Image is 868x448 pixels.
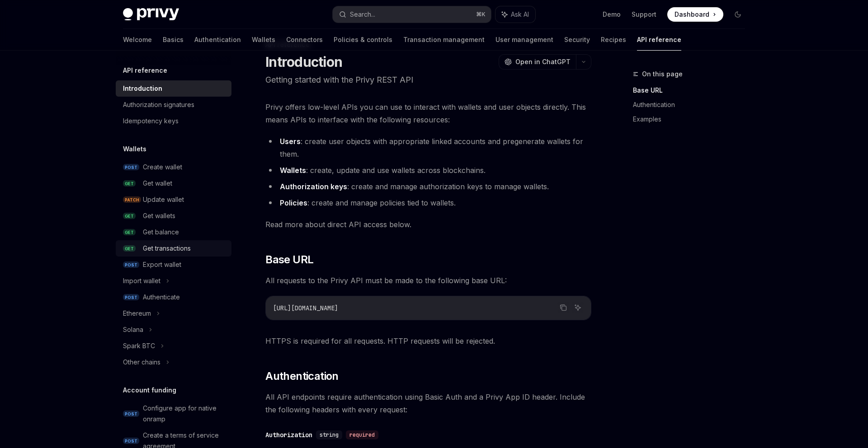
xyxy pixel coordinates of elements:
[637,29,681,51] a: API reference
[116,289,231,305] a: POSTAuthenticate
[123,385,176,396] h5: Account funding
[280,198,307,207] strong: Policies
[123,341,155,351] div: Spark BTC
[601,29,626,51] a: Recipes
[123,294,139,301] span: POST
[123,116,179,126] div: Idempotency keys
[273,304,338,312] span: [URL][DOMAIN_NAME]
[603,10,621,19] a: Demo
[333,6,491,23] button: Search...⌘K
[116,257,231,273] a: POSTExport wallet
[116,159,231,175] a: POSTCreate wallet
[265,74,591,86] p: Getting started with the Privy REST API
[280,182,347,191] strong: Authorization keys
[633,112,752,126] a: Examples
[731,7,745,22] button: Toggle dark mode
[495,29,553,51] a: User management
[265,135,591,160] li: : create user objects with appropriate linked accounts and pregenerate wallets for them.
[350,9,375,20] div: Search...
[143,292,180,303] div: Authenticate
[116,113,231,129] a: Idempotency keys
[123,229,136,236] span: GET
[123,213,136,219] span: GET
[632,10,656,19] a: Support
[495,6,535,23] button: Ask AI
[123,83,162,94] div: Introduction
[116,208,231,224] a: GETGet wallets
[194,29,241,51] a: Authentication
[515,57,571,66] span: Open in ChatGPT
[572,302,584,313] button: Ask AI
[123,324,143,335] div: Solana
[143,178,172,189] div: Get wallet
[557,302,569,313] button: Copy the contents from the code block
[123,275,160,286] div: Import wallet
[265,218,591,231] span: Read more about direct API access below.
[123,29,152,51] a: Welcome
[499,54,576,70] button: Open in ChatGPT
[265,164,591,177] li: : create, update and use wallets across blockchains.
[252,29,275,51] a: Wallets
[334,29,392,51] a: Policies & controls
[116,80,231,97] a: Introduction
[346,430,378,439] div: required
[642,69,683,79] span: On this page
[280,166,306,175] strong: Wallets
[123,180,136,187] span: GET
[116,240,231,257] a: GETGet transactions
[667,7,723,22] a: Dashboard
[123,144,146,154] h5: Wallets
[265,54,342,70] h1: Introduction
[265,274,591,287] span: All requests to the Privy API must be made to the following base URL:
[265,101,591,126] span: Privy offers low-level APIs you can use to interact with wallets and user objects directly. This ...
[116,191,231,208] a: PATCHUpdate wallet
[320,431,339,439] span: string
[143,403,226,425] div: Configure app for native onramp
[123,164,139,171] span: POST
[143,210,175,221] div: Get wallets
[123,308,151,319] div: Ethereum
[675,10,709,19] span: Dashboard
[286,29,323,51] a: Connectors
[123,411,139,417] span: POST
[116,224,231,240] a: GETGet balance
[123,99,194,110] div: Authorization signatures
[633,83,752,98] a: Base URL
[143,259,181,270] div: Export wallet
[123,65,167,76] h5: API reference
[116,175,231,191] a: GETGet wallet
[116,400,231,427] a: POSTConfigure app for native onramp
[143,194,184,205] div: Update wallet
[265,391,591,416] span: All API endpoints require authentication using Basic Auth and a Privy App ID header. Include the ...
[265,369,339,383] span: Authentication
[476,11,486,18] span: ⌘ K
[143,162,182,173] div: Create wallet
[633,98,752,112] a: Authentication
[265,335,591,347] span: HTTPS is required for all requests. HTTP requests will be rejected.
[265,196,591,209] li: : create and manage policies tied to wallets.
[143,243,191,254] div: Get transactions
[123,196,141,203] span: PATCH
[123,438,139,444] span: POST
[123,8,179,21] img: dark logo
[511,10,529,19] span: Ask AI
[265,180,591,193] li: : create and manage authorization keys to manage wallets.
[123,245,136,252] span: GET
[280,137,301,146] strong: Users
[123,261,139,268] span: POST
[265,430,312,439] div: Authorization
[116,97,231,113] a: Authorization signatures
[163,29,184,51] a: Basics
[123,357,160,368] div: Other chains
[265,252,313,267] span: Base URL
[403,29,485,51] a: Transaction management
[564,29,590,51] a: Security
[143,227,179,238] div: Get balance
